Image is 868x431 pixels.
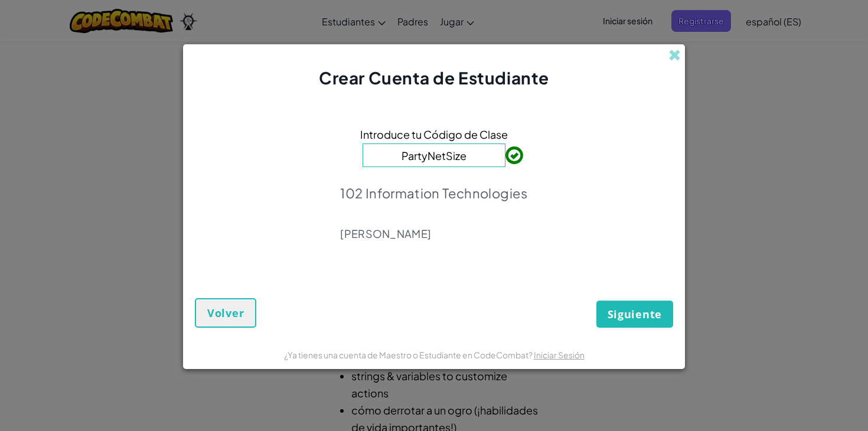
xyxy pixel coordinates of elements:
[340,227,527,241] p: [PERSON_NAME]
[284,350,534,360] span: ¿Ya tienes una cuenta de Maestro o Estudiante en CodeCombat?
[340,185,527,201] p: 102 Information Technologies
[207,306,244,320] span: Volver
[608,307,662,321] span: Siguiente
[195,298,256,328] button: Volver
[360,126,508,143] span: Introduce tu Código de Clase
[319,67,549,88] span: Crear Cuenta de Estudiante
[596,301,673,328] button: Siguiente
[534,350,585,360] a: Iniciar Sesión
